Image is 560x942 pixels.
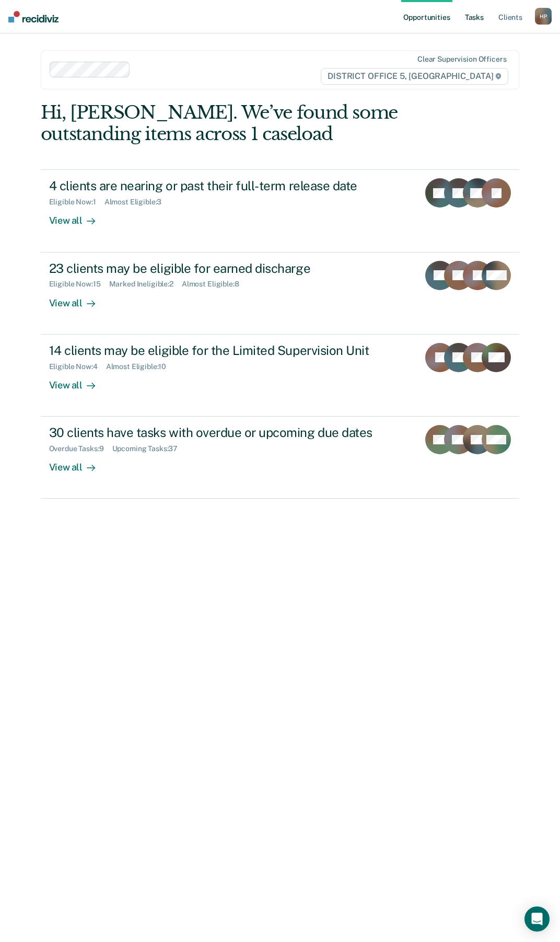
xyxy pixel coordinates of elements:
div: 23 clients may be eligible for earned discharge [49,261,411,276]
div: Upcoming Tasks : 37 [112,444,186,453]
div: 30 clients have tasks with overdue or upcoming due dates [49,425,411,440]
div: Almost Eligible : 3 [104,198,170,206]
div: View all [49,206,108,227]
div: Clear supervision officers [417,55,506,64]
div: Marked Ineligible : 2 [109,280,182,289]
a: 4 clients are nearing or past their full-term release dateEligible Now:1Almost Eligible:3View all [41,169,520,252]
div: Overdue Tasks : 9 [49,444,112,453]
div: 14 clients may be eligible for the Limited Supervision Unit [49,343,411,358]
div: Almost Eligible : 10 [106,362,175,371]
div: Eligible Now : 15 [49,280,109,289]
button: HP [535,8,552,25]
a: 30 clients have tasks with overdue or upcoming due datesOverdue Tasks:9Upcoming Tasks:37View all [41,417,520,499]
div: H P [535,8,552,25]
div: View all [49,371,108,391]
a: 14 clients may be eligible for the Limited Supervision UnitEligible Now:4Almost Eligible:10View all [41,335,520,417]
img: Recidiviz [8,11,59,22]
span: DISTRICT OFFICE 5, [GEOGRAPHIC_DATA] [321,68,508,85]
div: View all [49,289,108,309]
div: 4 clients are nearing or past their full-term release date [49,178,411,193]
div: Open Intercom Messenger [524,906,550,932]
div: Eligible Now : 1 [49,198,104,206]
div: Eligible Now : 4 [49,362,106,371]
a: 23 clients may be eligible for earned dischargeEligible Now:15Marked Ineligible:2Almost Eligible:... [41,252,520,335]
div: Hi, [PERSON_NAME]. We’ve found some outstanding items across 1 caseload [41,102,424,145]
div: Almost Eligible : 8 [182,280,248,289]
div: View all [49,453,108,474]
